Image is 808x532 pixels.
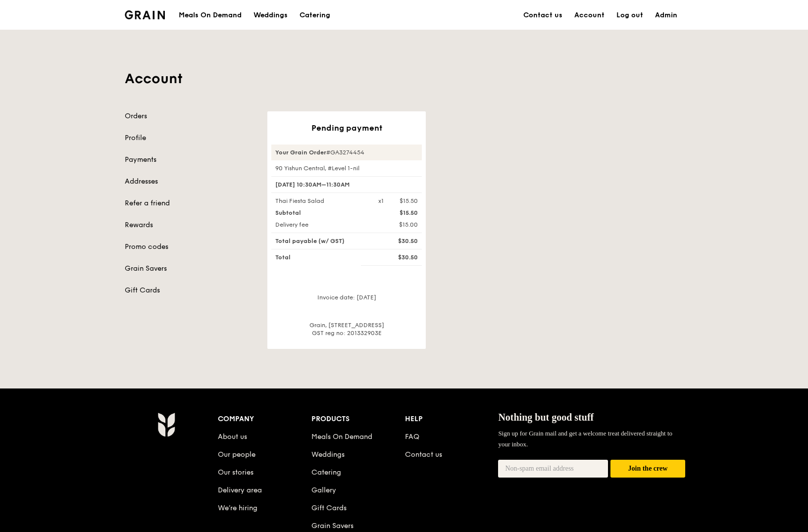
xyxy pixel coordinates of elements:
div: $15.50 [400,197,418,205]
a: Admin [649,0,683,30]
div: Meals On Demand [179,0,242,30]
h1: Account [125,70,683,88]
div: Help [405,412,499,426]
div: [DATE] 10:30AM–11:30AM [271,176,422,193]
a: Rewards [125,220,255,230]
div: Products [311,412,405,426]
div: Thai Fiesta Salad [269,197,372,205]
div: 90 Yishun Central, #Level 1-nil [271,164,422,172]
div: Pending payment [271,123,422,133]
a: Our people [218,450,255,459]
span: Nothing but good stuff [498,412,594,423]
a: Catering [294,0,336,30]
a: Grain Savers [311,522,353,530]
a: Log out [610,0,649,30]
a: Delivery area [218,486,262,494]
a: Gift Cards [311,504,347,512]
span: Sign up for Grain mail and get a welcome treat delivered straight to your inbox. [498,430,672,448]
div: #GA3274454 [271,145,422,160]
a: Refer a friend [125,198,255,208]
div: Total [269,253,372,261]
div: Weddings [253,0,288,30]
input: Non-spam email address [498,460,608,478]
a: Meals On Demand [311,433,372,441]
a: We’re hiring [218,504,257,512]
a: Account [568,0,610,30]
a: Grain Savers [125,264,255,274]
a: Addresses [125,177,255,187]
a: Contact us [517,0,568,30]
div: $30.50 [372,253,424,261]
div: Grain, [STREET_ADDRESS] GST reg no: 201332903E [271,321,422,337]
a: Promo codes [125,242,255,252]
div: $15.00 [372,221,424,229]
a: Weddings [311,450,345,459]
div: Company [218,412,311,426]
div: Catering [300,0,330,30]
div: x1 [378,197,384,205]
div: Invoice date: [DATE] [271,293,422,309]
a: About us [218,433,247,441]
a: FAQ [405,433,419,441]
a: Our stories [218,468,253,477]
a: Gallery [311,486,336,494]
div: $15.50 [372,209,424,217]
a: Contact us [405,450,442,459]
div: Subtotal [269,209,372,217]
strong: Your Grain Order [275,149,326,156]
div: $30.50 [372,237,424,245]
a: Weddings [248,0,294,30]
a: Profile [125,133,255,143]
div: Delivery fee [269,221,372,229]
button: Join the crew [610,460,685,478]
a: Gift Cards [125,286,255,295]
a: Payments [125,155,255,165]
img: Grain [157,412,175,437]
a: Catering [311,468,341,477]
img: Grain [125,10,165,19]
span: Total payable (w/ GST) [275,238,345,244]
a: Orders [125,111,255,121]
